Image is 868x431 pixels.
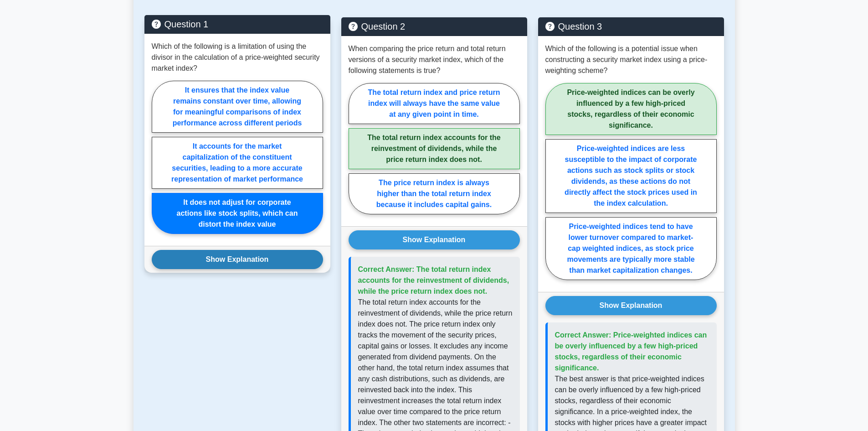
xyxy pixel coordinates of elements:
label: The total return index and price return index will always have the same value at any given point ... [349,83,520,124]
label: The price return index is always higher than the total return index because it includes capital g... [349,173,520,214]
label: Price-weighted indices tend to have lower turnover compared to market-cap weighted indices, as st... [545,217,717,280]
h5: Question 1 [152,19,323,30]
label: The total return index accounts for the reinvestment of dividends, while the price return index d... [349,128,520,169]
button: Show Explanation [152,250,323,269]
p: Which of the following is a limitation of using the divisor in the calculation of a price-weighte... [152,41,323,74]
label: Price-weighted indices can be overly influenced by a few high-priced stocks, regardless of their ... [545,83,717,135]
span: Correct Answer: The total return index accounts for the reinvestment of dividends, while the pric... [358,265,509,295]
button: Show Explanation [349,230,520,249]
h5: Question 3 [545,21,717,32]
span: Correct Answer: Price-weighted indices can be overly influenced by a few high-priced stocks, rega... [555,331,707,372]
h5: Question 2 [349,21,520,32]
label: It ensures that the index value remains constant over time, allowing for meaningful comparisons o... [152,81,323,133]
label: It does not adjust for corporate actions like stock splits, which can distort the index value [152,193,323,234]
label: Price-weighted indices are less susceptible to the impact of corporate actions such as stock spli... [545,139,717,213]
label: It accounts for the market capitalization of the constituent securities, leading to a more accura... [152,137,323,189]
button: Show Explanation [545,296,717,315]
p: When comparing the price return and total return versions of a security market index, which of th... [349,43,520,76]
p: Which of the following is a potential issue when constructing a security market index using a pri... [545,43,717,76]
